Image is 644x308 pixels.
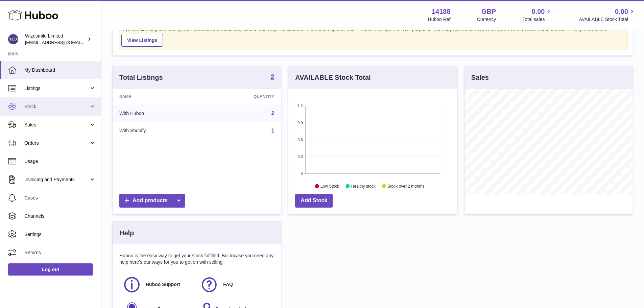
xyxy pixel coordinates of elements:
[428,16,451,23] div: Huboo Ref
[121,34,163,47] a: View Listings
[113,89,204,104] th: Name
[432,7,451,16] strong: 14188
[295,194,333,208] a: Add Stock
[24,67,96,73] span: My Dashboard
[119,253,274,265] p: Huboo is the easy way to get your stock fulfilled. But incase you need any help here's our ways f...
[24,85,89,92] span: Listings
[320,184,339,188] text: Low Stock
[8,263,93,276] a: Log out
[532,7,545,16] span: 0.00
[25,40,99,45] span: [EMAIL_ADDRESS][DOMAIN_NAME]
[298,138,303,142] text: 0.6
[295,73,371,82] h3: AVAILABLE Stock Total
[119,229,134,238] h3: Help
[298,104,303,108] text: 1.2
[121,26,624,47] div: If you're planning on sending your products internationally please add required customs informati...
[270,73,274,80] strong: 2
[298,121,303,125] text: 0.9
[24,140,89,146] span: Orders
[351,184,376,188] text: Healthy stock
[24,158,96,165] span: Usage
[271,110,274,116] a: 2
[24,122,89,128] span: Sales
[579,7,636,23] a: 0.00 AVAILABLE Stock Total
[615,7,628,16] span: 0.00
[146,281,180,288] span: Huboo Support
[113,104,204,122] td: With Huboo
[388,184,425,188] text: Stock over 2 months
[123,276,193,294] a: Huboo Support
[24,103,89,110] span: Stock
[24,250,96,256] span: Returns
[223,281,233,288] span: FAQ
[522,16,552,23] span: Total sales
[477,16,496,23] div: Currency
[25,33,86,46] div: Wizesmile Limited
[200,276,271,294] a: FAQ
[579,16,636,23] span: AVAILABLE Stock Total
[301,171,303,175] text: 0
[24,176,89,183] span: Invoicing and Payments
[271,128,274,134] a: 1
[270,73,274,81] a: 2
[113,122,204,140] td: With Shopify
[8,34,18,44] img: internalAdmin-14188@internal.huboo.com
[298,155,303,159] text: 0.3
[204,89,281,104] th: Quantity
[24,231,96,238] span: Settings
[522,7,552,23] a: 0.00 Total sales
[481,7,496,16] strong: GBP
[24,195,96,201] span: Cases
[119,194,185,208] a: Add products
[119,73,163,82] h3: Total Listings
[24,213,96,219] span: Channels
[471,73,489,82] h3: Sales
